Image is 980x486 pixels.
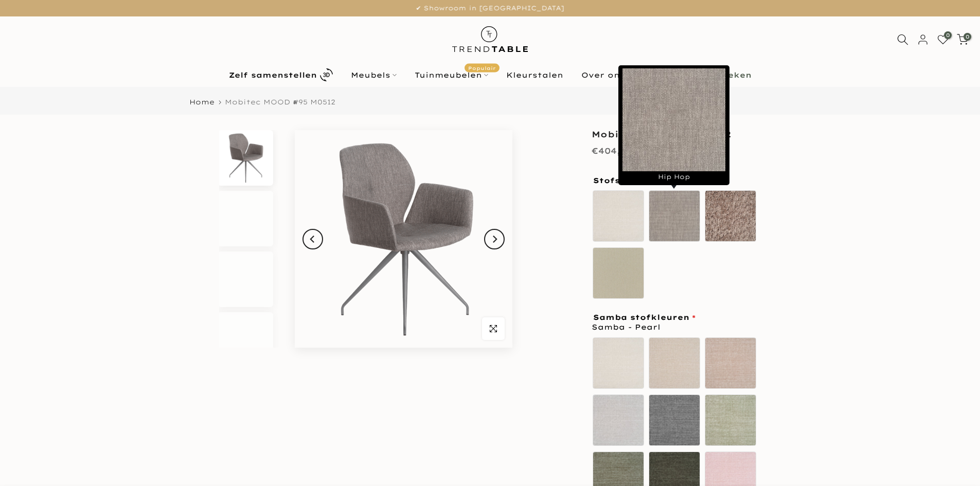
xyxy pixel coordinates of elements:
[189,99,215,105] a: Home
[593,314,696,321] span: Samba stofkleuren
[572,69,640,81] a: Over ons
[497,69,572,81] a: Kleurstalen
[225,98,335,106] span: Mobitec MOOD #95 M0512
[342,69,405,81] a: Meubels
[445,16,535,62] img: trend-table
[593,177,660,184] span: Stofsoorten
[229,71,317,79] b: Zelf samenstellen
[592,321,661,334] span: Samba - Pearl
[592,143,633,158] div: €404,00
[957,34,968,45] a: 0
[13,3,967,14] p: ✔ Showroom in [GEOGRAPHIC_DATA]
[937,34,949,45] a: 0
[465,63,500,72] span: Populair
[302,229,323,249] button: Previous
[220,66,342,84] a: Zelf samenstellen
[964,33,971,41] span: 0
[484,229,505,249] button: Next
[618,65,729,186] div: Hip Hop
[622,68,725,171] img: CL2_-_THPSI_-_HipHop_Silver.jpg
[592,130,761,138] h1: Mobitec MOOD #95 M0512
[944,31,952,39] span: 0
[405,69,497,81] a: TuinmeubelenPopulair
